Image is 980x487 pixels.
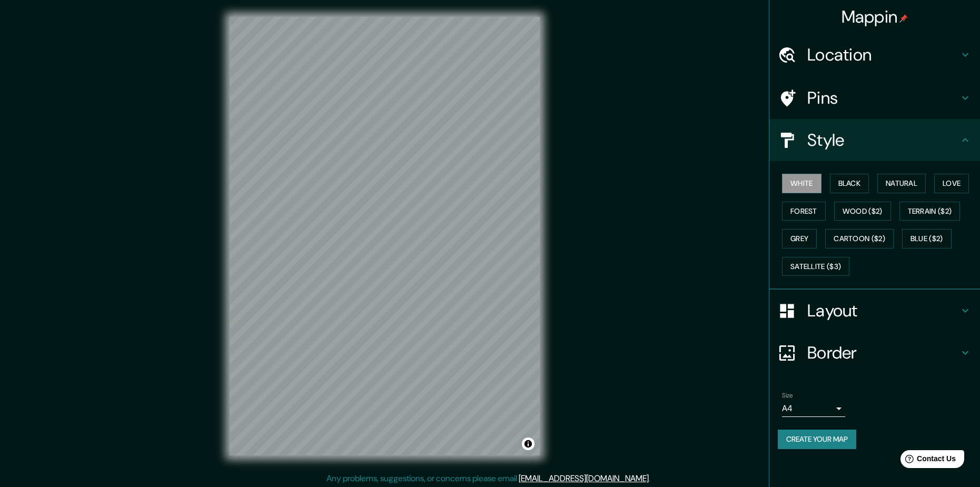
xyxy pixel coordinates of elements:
[899,14,908,23] img: pin-icon.png
[886,446,968,475] iframe: Help widget launcher
[834,202,891,221] button: Wood ($2)
[807,342,959,363] h4: Border
[877,174,926,193] button: Natural
[807,44,959,65] h4: Location
[782,174,821,193] button: White
[782,400,845,417] div: A4
[934,174,969,193] button: Love
[842,6,908,27] h4: Mappin
[769,290,980,332] div: Layout
[769,332,980,374] div: Border
[902,229,952,249] button: Blue ($2)
[830,174,869,193] button: Black
[778,430,856,449] button: Create your map
[807,130,959,151] h4: Style
[769,119,980,161] div: Style
[807,87,959,108] h4: Pins
[230,17,540,455] canvas: Map
[807,300,959,321] h4: Layout
[782,391,793,400] label: Size
[522,438,534,450] button: Toggle attribution
[769,77,980,119] div: Pins
[519,473,649,484] a: [EMAIL_ADDRESS][DOMAIN_NAME]
[650,472,652,485] div: .
[652,472,654,485] div: .
[782,202,826,221] button: Forest
[769,34,980,76] div: Location
[899,202,961,221] button: Terrain ($2)
[825,229,894,249] button: Cartoon ($2)
[782,257,849,276] button: Satellite ($3)
[782,229,817,249] button: Grey
[326,472,650,485] p: Any problems, suggestions, or concerns please email .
